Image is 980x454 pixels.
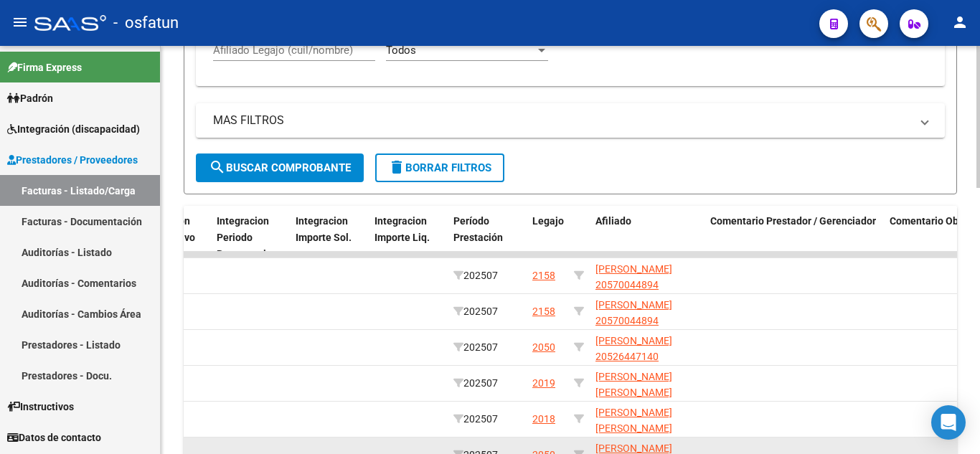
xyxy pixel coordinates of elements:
[196,103,945,138] mat-expansion-panel-header: MAS FILTROS
[374,215,430,243] span: Integracion Importe Liq.
[375,153,504,182] button: Borrar Filtros
[7,430,101,445] span: Datos de contacto
[7,152,138,168] span: Prestadores / Proveedores
[595,335,672,363] span: [PERSON_NAME] 20526447140
[532,303,555,320] div: 2158
[369,206,448,269] datatable-header-cell: Integracion Importe Liq.
[532,339,555,356] div: 2050
[209,161,351,174] span: Buscar Comprobante
[296,215,352,243] span: Integracion Importe Sol.
[931,405,966,440] div: Open Intercom Messenger
[595,299,672,327] span: [PERSON_NAME] 20570044894
[532,375,555,392] div: 2019
[453,215,503,243] span: Período Prestación
[453,413,498,425] span: 202507
[7,60,82,75] span: Firma Express
[595,215,631,227] span: Afiliado
[705,206,884,269] datatable-header-cell: Comentario Prestador / Gerenciador
[532,215,564,227] span: Legajo
[213,113,910,128] mat-panel-title: MAS FILTROS
[217,215,278,260] span: Integracion Periodo Presentacion
[951,14,969,31] mat-icon: person
[7,121,140,137] span: Integración (discapacidad)
[388,159,405,176] mat-icon: delete
[595,371,672,415] span: [PERSON_NAME] [PERSON_NAME] 27580291533
[590,206,705,269] datatable-header-cell: Afiliado
[11,14,29,31] mat-icon: menu
[532,411,555,427] div: 2018
[453,306,498,317] span: 202507
[386,44,416,57] span: Todos
[7,399,74,415] span: Instructivos
[527,206,568,269] datatable-header-cell: Legajo
[710,215,876,227] span: Comentario Prestador / Gerenciador
[388,161,491,174] span: Borrar Filtros
[448,206,527,269] datatable-header-cell: Período Prestación
[113,7,179,39] span: - osfatun
[453,270,498,281] span: 202507
[453,341,498,353] span: 202507
[595,263,672,291] span: [PERSON_NAME] 20570044894
[209,159,226,176] mat-icon: search
[196,153,364,182] button: Buscar Comprobante
[453,377,498,389] span: 202507
[595,407,672,451] span: [PERSON_NAME] [PERSON_NAME] 20580291547
[290,206,369,269] datatable-header-cell: Integracion Importe Sol.
[532,268,555,284] div: 2158
[211,206,290,269] datatable-header-cell: Integracion Periodo Presentacion
[7,90,53,106] span: Padrón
